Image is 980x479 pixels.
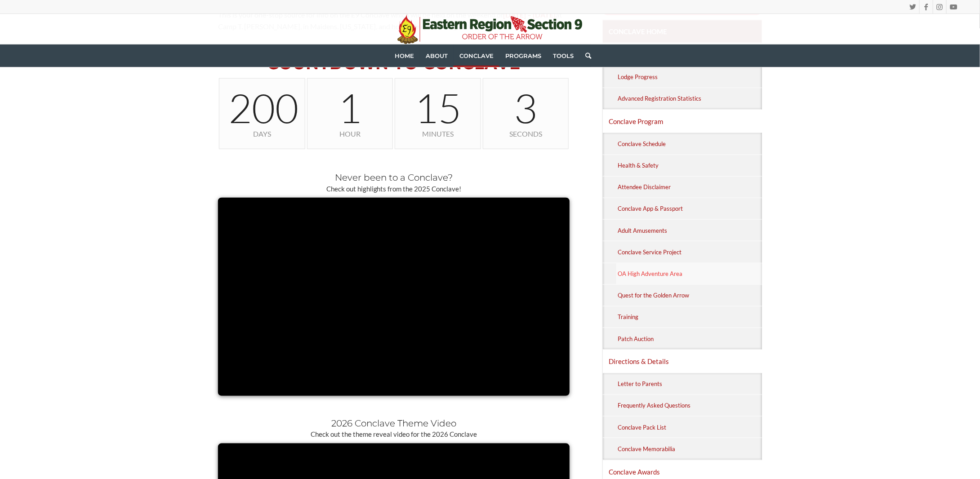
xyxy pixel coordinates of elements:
[389,44,420,67] a: Home
[218,173,570,182] h3: Never been to a Conclave?
[420,44,454,67] a: About
[603,350,762,373] a: Directions & Details
[218,418,570,428] h3: 2026 Conclave Theme Video
[426,52,448,59] span: About
[454,44,499,67] a: Conclave
[492,88,560,128] span: 3
[218,185,570,194] p: Check out highlights from the 2025 Conclave!
[505,52,541,59] span: Programs
[499,44,547,67] a: Programs
[616,177,762,198] a: Attendee Disclaimer
[616,67,762,88] a: Lodge Progress
[228,88,296,128] span: 200
[616,263,762,284] a: OA High Adventure Area
[616,133,762,154] a: Conclave Schedule
[218,430,570,439] p: Check out the theme reveal video for the 2026 Conclave
[616,373,762,395] a: Letter to Parents
[616,155,762,176] a: Health & Safety
[616,328,762,349] a: Patch Auction
[616,198,762,219] a: Conclave App & Passport
[616,285,762,306] a: Quest for the Golden Arrow
[404,88,472,128] span: 15
[459,52,494,59] span: Conclave
[404,128,472,140] span: Minutes
[616,395,762,416] a: Frequently Asked Questions
[616,417,762,438] a: Conclave Pack List
[616,306,762,328] a: Training
[616,438,762,459] a: Conclave Memorabilia
[579,44,591,67] a: Search
[616,88,762,109] a: Advanced Registration Statistics
[492,128,560,140] span: Seconds
[316,128,384,140] span: Hour
[218,198,570,395] iframe: To enrich screen reader interactions, please activate Accessibility in Grammarly extension settings
[547,44,579,67] a: Tools
[395,52,414,59] span: Home
[553,52,574,59] span: Tools
[603,110,762,133] a: Conclave Program
[616,220,762,241] a: Adult Amusements
[616,241,762,262] a: Conclave Service Project
[228,128,296,140] span: Days
[316,88,384,128] span: 1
